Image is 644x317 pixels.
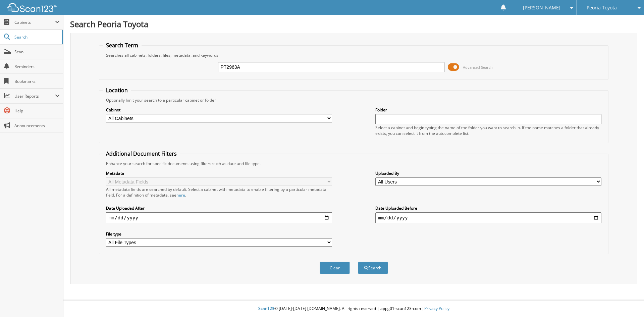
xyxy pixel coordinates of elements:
[14,123,60,128] span: Announcements
[103,87,131,94] legend: Location
[106,231,332,237] label: File type
[106,107,332,113] label: Cabinet
[103,97,605,103] div: Optionally limit your search to a particular cabinet or folder
[320,262,350,274] button: Clear
[375,125,601,136] div: Select a cabinet and begin typing the name of the folder you want to search in. If the name match...
[103,150,180,157] legend: Additional Document Filters
[375,205,601,211] label: Date Uploaded Before
[106,212,332,223] input: start
[176,192,185,198] a: here
[358,262,388,274] button: Search
[610,285,644,317] iframe: Chat Widget
[14,19,55,25] span: Cabinets
[63,301,644,317] div: © [DATE]-[DATE] [DOMAIN_NAME]. All rights reserved | appg01-scan123-com |
[14,78,60,84] span: Bookmarks
[258,306,274,311] span: Scan123
[106,205,332,211] label: Date Uploaded After
[70,18,637,30] h1: Search Peoria Toyota
[375,107,601,113] label: Folder
[7,3,57,12] img: scan123-logo-white.svg
[14,64,60,69] span: Reminders
[103,161,605,166] div: Enhance your search for specific documents using filters such as date and file type.
[103,52,605,58] div: Searches all cabinets, folders, files, metadata, and keywords
[587,6,617,10] span: Peoria Toyota
[106,187,332,198] div: All metadata fields are searched by default. Select a cabinet with metadata to enable filtering b...
[14,108,60,114] span: Help
[424,306,449,311] a: Privacy Policy
[14,49,60,55] span: Scan
[14,93,55,99] span: User Reports
[14,34,59,40] span: Search
[103,42,142,49] legend: Search Term
[523,6,560,10] span: [PERSON_NAME]
[375,212,601,223] input: end
[463,65,493,70] span: Advanced Search
[375,170,601,176] label: Uploaded By
[106,170,332,176] label: Metadata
